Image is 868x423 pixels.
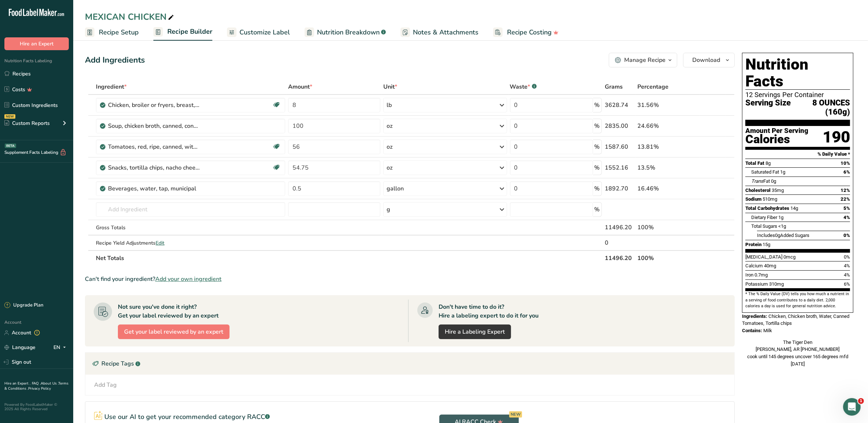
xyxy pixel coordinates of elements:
div: MEXICAN CHICKEN [85,10,175,23]
iframe: Intercom live chat [843,398,861,416]
span: Sodium [745,196,761,202]
span: 0mcg [783,254,796,260]
span: 22% [841,196,850,202]
div: gallon [387,184,404,193]
div: Recipe Yield Adjustments [96,239,285,247]
div: 31.56% [637,101,698,110]
div: 3628.74 [605,101,634,110]
span: <1g [778,223,786,229]
span: Contains: [742,328,762,333]
a: Hire an Expert . [4,381,30,386]
span: 10% [841,160,850,166]
span: Recipe Setup [99,27,139,37]
div: g [387,205,390,214]
div: 1892.70 [605,184,634,193]
span: Customize Label [239,27,290,37]
span: Cholesterol [745,188,771,193]
a: Terms & Conditions . [4,381,68,391]
span: Fat [751,178,770,184]
span: 0% [844,254,850,260]
span: 6% [843,169,850,175]
div: Powered By FoodLabelMaker © 2025 All Rights Reserved [4,402,69,411]
span: 310mg [769,281,784,287]
span: Protein [745,242,761,247]
span: Milk [763,328,772,333]
span: 12% [841,188,850,193]
span: 40mg [764,263,776,268]
a: Hire a Labeling Expert [439,324,511,339]
div: 13.81% [637,142,698,151]
th: 100% [636,250,700,266]
span: Notes & Attachments [413,27,478,37]
span: 4% [844,263,850,268]
section: * The % Daily Value (DV) tells you how much a nutrient in a serving of food contributes to a dail... [745,291,850,309]
div: Soup, chicken broth, canned, condensed [108,122,200,130]
span: Add your own ingredient [155,275,221,283]
div: Manage Recipe [624,56,666,64]
div: Add Ingredients [85,54,145,66]
span: Calcium [745,263,763,268]
span: 8g [765,160,771,166]
span: 0g [771,178,776,184]
div: Calories [745,134,808,145]
span: Nutrition Breakdown [317,27,380,37]
div: NEW [4,114,15,119]
p: Use our AI to get your recommended category RACC [104,412,270,422]
div: NEW [509,411,522,418]
input: Add Ingredient [96,202,285,217]
div: 190 [823,127,850,147]
div: Recipe Tags [85,353,734,375]
a: Recipe Costing [493,24,559,41]
div: Amount Per Serving [745,127,808,134]
span: Amount [288,82,312,91]
div: 13.5% [637,163,698,172]
span: 4% [844,272,850,278]
div: oz [387,163,392,172]
span: Recipe Costing [507,27,552,37]
span: 0.7mg [755,272,768,278]
div: lb [387,101,392,110]
span: Ingredient [96,82,127,91]
span: 1g [778,215,783,220]
span: 8 OUNCES (160g) [791,99,850,116]
span: Download [692,56,720,64]
button: Manage Recipe [609,53,677,67]
div: 0 [605,238,634,247]
span: Saturated Fat [751,169,779,175]
div: Can't find your ingredient? [85,275,735,283]
span: Edit [156,240,164,246]
div: 12 Servings Per Container [745,91,850,99]
div: 11496.20 [605,223,634,232]
div: BETA [5,144,16,148]
a: FAQ . [32,381,41,386]
span: Total Carbohydrates [745,205,789,211]
span: 6% [844,281,850,287]
span: Dietary Fiber [751,215,777,220]
div: 100% [637,223,698,232]
a: Recipe Builder [153,23,212,41]
span: Total Fat [745,160,764,166]
a: Language [4,341,36,354]
div: 24.66% [637,122,698,130]
div: 16.46% [637,184,698,193]
span: 510mg [763,196,777,202]
span: 1g [780,169,785,175]
div: Waste [510,82,537,91]
div: Upgrade Plan [4,302,43,309]
div: The Tiger Den [PERSON_NAME], AR [PHONE_NUMBER] cook until 145 degrees uncover 165 degrees mfd [DATE] [742,339,853,368]
span: Total Sugars [751,223,777,229]
div: 2835.00 [605,122,634,130]
span: 15g [763,242,770,247]
div: Gross Totals [96,224,285,231]
span: Unit [383,82,397,91]
span: Includes Added Sugars [757,233,809,238]
a: Notes & Attachments [401,24,478,41]
div: 1552.16 [605,163,634,172]
div: Not sure you've done it right? Get your label reviewed by an expert [118,303,219,320]
div: oz [387,122,392,130]
button: Hire an Expert [4,37,69,50]
span: Percentage [637,82,668,91]
span: 0% [843,233,850,238]
div: Chicken, broiler or fryers, breast, skinless, boneless, meat only, raw [108,101,200,110]
div: 1587.60 [605,142,634,151]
